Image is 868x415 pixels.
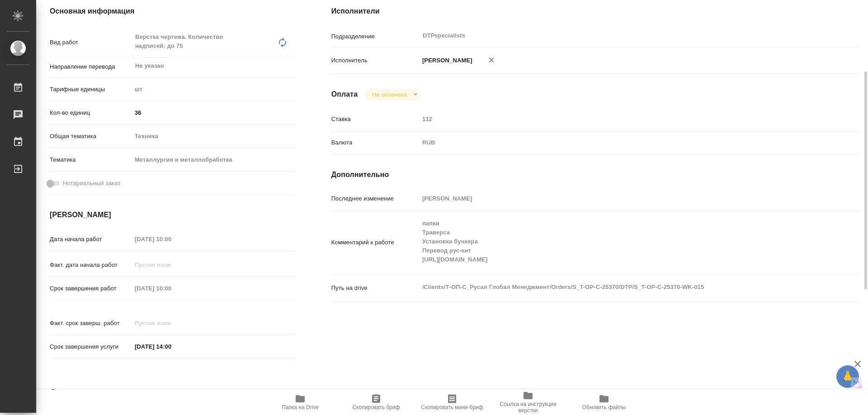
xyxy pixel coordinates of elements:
span: Нотариальный заказ [63,179,120,188]
button: Удалить исполнителя [481,50,501,70]
div: Техника [132,129,295,144]
input: Пустое поле [132,258,211,271]
p: Срок завершения работ [50,284,132,293]
div: Не оплачена [365,89,420,101]
input: Пустое поле [132,282,211,295]
p: Исполнитель [331,56,419,65]
h4: Основная информация [50,6,295,17]
span: Ссылка на инструкции верстки [495,401,561,414]
textarea: /Clients/Т-ОП-С_Русал Глобал Менеджмент/Orders/S_T-OP-C-25370/DTP/S_T-OP-C-25370-WK-015 [419,280,814,295]
p: Путь на drive [331,284,419,293]
p: Вид работ [50,38,132,47]
h2: Заказ [50,386,79,401]
p: Подразделение [331,32,419,41]
p: Факт. срок заверш. работ [50,319,132,328]
button: 🙏 [836,365,859,388]
h4: Дополнительно [331,169,858,180]
h4: Оплата [331,89,358,100]
button: Скопировать бриф [338,390,414,415]
button: Скопировать мини-бриф [414,390,490,415]
textarea: папки Траверса Установка бункера Перевод рус-кит [URL][DOMAIN_NAME] [419,216,814,267]
span: Скопировать бриф [352,404,400,410]
p: [PERSON_NAME] [419,56,472,65]
p: Общая тематика [50,132,132,141]
span: Скопировать мини-бриф [421,404,483,410]
p: Тарифные единицы [50,85,132,94]
button: Папка на Drive [262,390,338,415]
input: Пустое поле [132,233,211,246]
input: ✎ Введи что-нибудь [132,106,295,119]
p: Валюта [331,138,419,147]
div: Металлургия и металлобработка [132,152,295,168]
span: Папка на Drive [282,404,319,410]
h4: [PERSON_NAME] [50,210,295,220]
p: Тематика [50,155,132,164]
input: ✎ Введи что-нибудь [132,340,211,353]
p: Факт. дата начала работ [50,261,132,270]
div: RUB [419,135,814,150]
button: Обновить файлы [566,390,642,415]
p: Последнее изменение [331,194,419,203]
h4: Исполнители [331,6,858,17]
button: Ссылка на инструкции верстки [490,390,566,415]
input: Пустое поле [419,112,814,126]
p: Направление перевода [50,62,132,71]
p: Комментарий к работе [331,238,419,247]
p: Срок завершения услуги [50,342,132,351]
p: Кол-во единиц [50,108,132,117]
button: Не оплачена [369,91,410,98]
span: 🙏 [840,367,855,386]
input: Пустое поле [419,192,814,205]
span: Обновить файлы [582,404,626,410]
p: Дата начала работ [50,235,132,244]
p: Ставка [331,115,419,124]
input: Пустое поле [132,317,211,330]
div: шт [132,82,295,97]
